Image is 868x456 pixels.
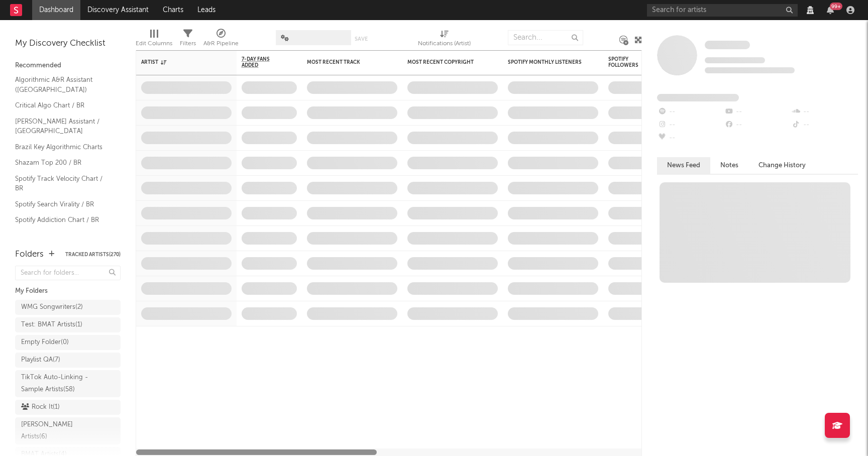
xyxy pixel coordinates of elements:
div: Filters [180,38,196,50]
div: -- [724,119,791,132]
span: Tracking Since: [DATE] [705,57,765,63]
a: Algorithmic A&R Assistant ([GEOGRAPHIC_DATA]) [15,74,111,95]
a: Empty Folder(0) [15,335,121,350]
div: Rock It ( 1 ) [21,401,60,413]
a: TikTok Auto-Linking - Sample Artists(58) [15,370,121,397]
a: Rock It(1) [15,400,121,415]
button: Tracked Artists(270) [65,252,121,257]
span: Fans Added by Platform [657,94,739,101]
div: Most Recent Copyright [407,59,483,65]
a: Test: BMAT Artists(1) [15,317,121,332]
a: WMG Songwriters(2) [15,300,121,315]
div: -- [657,132,724,145]
a: [PERSON_NAME] Artists(6) [15,417,121,444]
div: Recommended [15,60,121,72]
button: 99+ [827,6,834,14]
span: 0 fans last week [705,67,795,73]
div: [PERSON_NAME] Artists ( 6 ) [21,419,92,443]
button: Save [355,36,368,42]
a: Critical Algo Chart / BR [15,100,111,111]
div: 99 + [830,3,842,10]
div: WMG Songwriters ( 2 ) [21,301,83,313]
div: -- [724,105,791,119]
a: Spotify Addiction Chart / BR [15,214,111,225]
div: Notifications (Artist) [418,38,471,50]
a: Playlist QA(7) [15,353,121,368]
div: Empty Folder ( 0 ) [21,336,69,349]
div: Edit Columns [136,38,172,50]
div: My Discovery Checklist [15,38,121,50]
div: Spotify Followers [608,56,643,68]
div: My Folders [15,285,121,297]
div: -- [791,119,858,132]
a: Spotify Search Virality / BR [15,199,111,210]
div: Spotify Monthly Listeners [508,59,583,65]
button: News Feed [657,157,710,174]
button: Change History [748,157,816,174]
a: [PERSON_NAME] Assistant / [GEOGRAPHIC_DATA] [15,116,111,137]
a: TikTok Videos Assistant / [GEOGRAPHIC_DATA] [15,231,111,251]
div: A&R Pipeline [203,38,239,50]
input: Search... [508,30,583,45]
div: Edit Columns [136,25,172,54]
a: Some Artist [705,40,750,50]
span: Some Artist [705,41,750,49]
div: Playlist QA ( 7 ) [21,354,60,366]
div: Filters [180,25,196,54]
a: Spotify Track Velocity Chart / BR [15,173,111,194]
div: -- [791,105,858,119]
input: Search for artists [647,4,798,17]
div: Test: BMAT Artists ( 1 ) [21,319,82,331]
a: Brazil Key Algorithmic Charts [15,142,111,153]
div: -- [657,119,724,132]
div: TikTok Auto-Linking - Sample Artists ( 58 ) [21,372,92,396]
div: Folders [15,249,44,261]
a: Shazam Top 200 / BR [15,157,111,168]
div: -- [657,105,724,119]
div: Most Recent Track [307,59,382,65]
button: Notes [710,157,748,174]
input: Search for folders... [15,266,121,280]
div: Notifications (Artist) [418,25,471,54]
div: A&R Pipeline [203,25,239,54]
div: Artist [141,59,216,65]
span: 7-Day Fans Added [242,56,282,68]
